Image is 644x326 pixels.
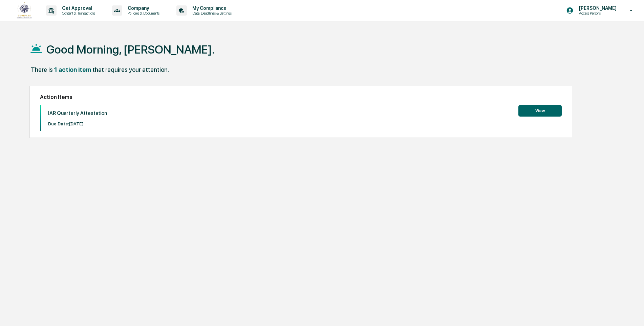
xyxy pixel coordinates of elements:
p: [PERSON_NAME] [574,5,620,11]
h1: Good Morning, [PERSON_NAME]. [46,43,215,56]
p: Get Approval [57,5,99,11]
div: 1 action item [54,66,91,73]
p: Policies & Documents [122,11,163,16]
h2: Action Items [40,94,562,100]
p: My Compliance [187,5,235,11]
div: that requires your attention. [92,66,169,73]
p: Company [122,5,163,11]
p: Data, Deadlines & Settings [187,11,235,16]
p: Content & Transactions [57,11,99,16]
button: View [518,105,562,117]
div: There is [31,66,53,73]
p: IAR Quarterly Attestation [48,110,107,116]
img: logo [16,1,33,20]
p: Due Date: [DATE] [48,121,107,126]
p: Access Persons [574,11,620,16]
a: View [518,107,562,114]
